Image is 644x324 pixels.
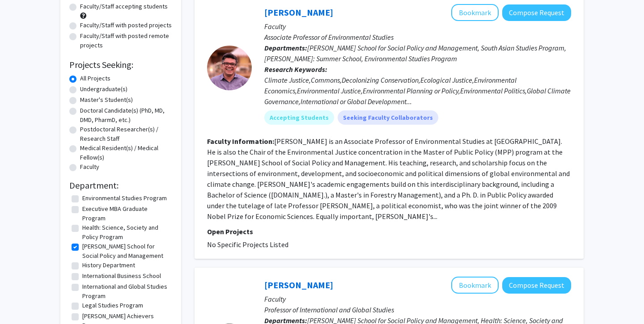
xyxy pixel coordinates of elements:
label: All Projects [80,74,110,83]
p: Faculty [264,21,571,32]
p: Professor of International and Global Studies [264,304,571,315]
button: Compose Request to Prakash Kashwan [502,4,571,21]
b: Research Keywords: [264,65,327,74]
label: International Business School [82,271,161,281]
button: Add Elanah Uretsky to Bookmarks [451,277,499,294]
label: Master's Student(s) [80,95,133,105]
label: [PERSON_NAME] School for Social Policy and Management [82,242,170,261]
label: Faculty/Staff accepting students [80,2,168,11]
p: Open Projects [207,226,571,237]
b: Faculty Information: [207,137,274,146]
div: Climate Justice,Commons,Decolonizing Conservation,Ecological Justice,Environmental Economics,Envi... [264,75,571,107]
h2: Department: [69,180,172,191]
p: Associate Professor of Environmental Studies [264,32,571,42]
label: Environmental Studies Program [82,194,167,203]
a: [PERSON_NAME] [264,7,333,18]
label: International and Global Studies Program [82,282,170,301]
b: Departments: [264,43,307,52]
p: Faculty [264,294,571,304]
label: Medical Resident(s) / Medical Fellow(s) [80,143,172,162]
h2: Projects Seeking: [69,59,172,70]
span: [PERSON_NAME] School for Social Policy and Management, South Asian Studies Program, [PERSON_NAME]... [264,43,566,63]
label: Health: Science, Society and Policy Program [82,223,170,242]
a: [PERSON_NAME] [264,279,333,290]
button: Add Prakash Kashwan to Bookmarks [451,4,499,21]
button: Compose Request to Elanah Uretsky [502,277,571,294]
label: Postdoctoral Researcher(s) / Research Staff [80,125,172,143]
mat-chip: Seeking Faculty Collaborators [338,110,438,125]
label: Faculty/Staff with posted projects [80,21,172,30]
iframe: Chat [7,284,38,317]
label: Faculty [80,162,99,172]
label: Legal Studies Program [82,301,143,310]
fg-read-more: [PERSON_NAME] is an Associate Professor of Environmental Studies at [GEOGRAPHIC_DATA]. He is also... [207,137,570,221]
span: No Specific Projects Listed [207,240,288,249]
label: Executive MBA Graduate Program [82,204,170,223]
label: History Department [82,261,135,270]
label: Doctoral Candidate(s) (PhD, MD, DMD, PharmD, etc.) [80,106,172,125]
label: Faculty/Staff with posted remote projects [80,31,172,50]
label: Undergraduate(s) [80,84,127,94]
mat-chip: Accepting Students [264,110,334,125]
